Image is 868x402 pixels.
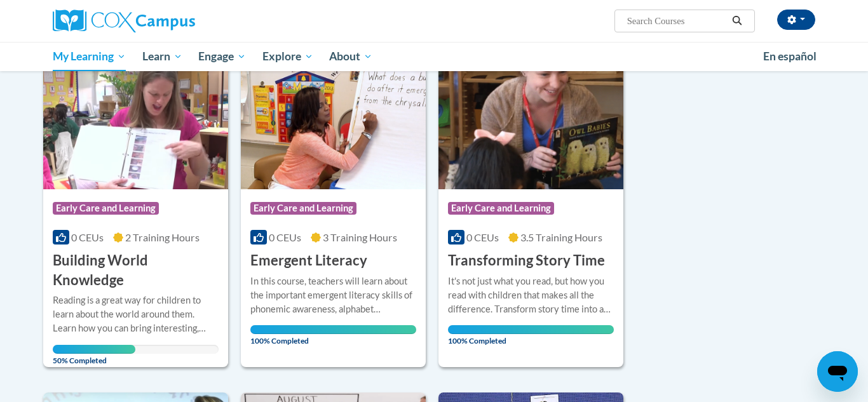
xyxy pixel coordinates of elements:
a: Course LogoEarly Care and Learning0 CEUs2 Training Hours Building World KnowledgeReading is a gre... [43,60,228,367]
a: Learn [134,42,191,71]
div: Your progress [250,325,416,334]
h3: Emergent Literacy [250,251,367,271]
div: It's not just what you read, but how you read with children that makes all the difference. Transf... [448,274,614,316]
span: 100% Completed [250,325,416,345]
span: 2 Training Hours [125,231,200,243]
a: About [322,42,381,71]
a: Cox Campus [53,10,294,32]
a: Explore [254,42,322,71]
span: Early Care and Learning [250,202,356,215]
button: Account Settings [777,10,815,30]
a: Course LogoEarly Care and Learning0 CEUs3.5 Training Hours Transforming Story TimeIt's not just w... [438,60,623,367]
div: Reading is a great way for children to learn about the world around them. Learn how you can bring... [53,293,219,335]
span: Engage [198,49,246,64]
img: Course Logo [43,60,228,189]
h3: Building World Knowledge [53,251,219,290]
span: Explore [262,49,313,64]
img: Course Logo [438,60,623,189]
iframe: Button to launch messaging window [817,351,858,392]
span: 0 CEUs [466,231,499,243]
span: 3 Training Hours [323,231,397,243]
button: Search [728,13,747,29]
div: Your progress [448,325,614,334]
span: Learn [142,49,182,64]
div: In this course, teachers will learn about the important emergent literacy skills of phonemic awar... [250,274,416,316]
span: My Learning [53,49,126,64]
h3: Transforming Story Time [448,251,605,271]
a: Engage [190,42,254,71]
a: My Learning [44,42,134,71]
span: Early Care and Learning [53,202,159,215]
span: 0 CEUs [269,231,301,243]
img: Course Logo [241,60,426,189]
div: Main menu [34,42,834,71]
img: Cox Campus [53,10,195,32]
a: Course LogoEarly Care and Learning0 CEUs3 Training Hours Emergent LiteracyIn this course, teacher... [241,60,426,367]
a: En español [755,43,825,70]
span: En español [763,50,817,63]
input: Search Courses [626,13,728,29]
span: Early Care and Learning [448,202,554,215]
span: 50% Completed [53,345,135,365]
div: Your progress [53,345,135,354]
span: About [329,49,372,64]
span: 0 CEUs [71,231,104,243]
span: 100% Completed [448,325,614,345]
span: 3.5 Training Hours [520,231,602,243]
